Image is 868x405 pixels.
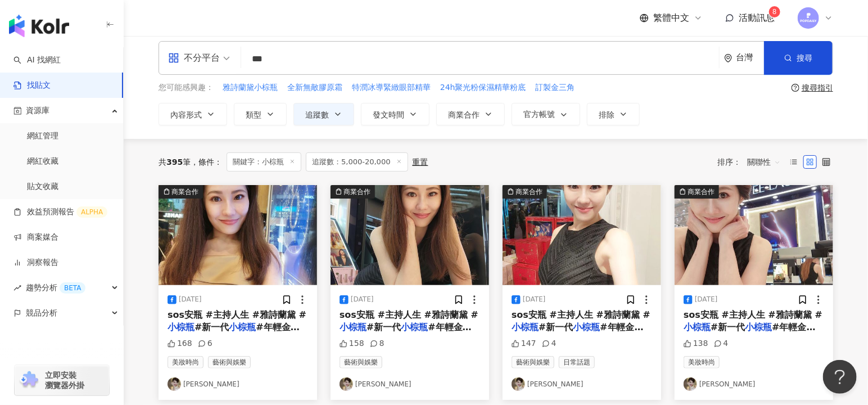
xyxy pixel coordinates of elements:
span: 商業合作 [448,110,480,119]
span: 條件 ： [191,157,222,166]
div: 商業合作 [171,186,198,197]
span: 追蹤數：5,000-20,000 [306,152,408,172]
span: sos安瓶 #主持人生 #雅詩蘭黛 # [340,309,478,320]
mark: 小棕瓶 [340,322,367,332]
div: post-image商業合作 [159,185,317,285]
span: 追蹤數 [305,110,329,119]
span: 趨勢分析 [26,275,85,300]
img: KOL Avatar [684,377,697,391]
img: KOL Avatar [340,377,353,391]
img: post-image [503,185,661,285]
a: 找貼文 [13,80,51,91]
img: images.png [798,7,819,29]
mark: 小棕瓶 [168,322,195,332]
button: 搜尋 [764,41,833,75]
div: 排序： [717,153,787,171]
span: 關聯性 [747,153,781,171]
span: 關鍵字：小棕瓶 [227,152,301,172]
span: appstore [168,52,179,64]
span: 訂製金三角 [536,82,575,93]
button: 24h聚光粉保濕精華粉底 [440,82,527,94]
span: 雅詩蘭黛小棕瓶 [223,82,278,93]
span: rise [13,284,21,292]
div: 搜尋指引 [802,83,833,92]
span: environment [724,54,733,62]
button: 官方帳號 [512,103,580,125]
a: KOL Avatar[PERSON_NAME] [168,377,308,391]
span: #新一代 [367,322,401,332]
div: 8 [370,338,385,349]
button: 特潤冰導緊緻眼部精華 [351,82,431,94]
div: post-image商業合作 [675,185,833,285]
a: 效益預測報告ALPHA [13,206,107,218]
span: sos安瓶 #主持人生 #雅詩蘭黛 # [168,309,306,320]
mark: 小棕瓶 [512,322,539,332]
span: 發文時間 [373,110,404,119]
img: logo [9,15,69,37]
div: 158 [340,338,364,349]
div: 商業合作 [688,186,715,197]
button: 雅詩蘭黛小棕瓶 [222,82,278,94]
span: 8 [772,8,777,16]
button: 追蹤數 [293,103,354,125]
div: 4 [714,338,729,349]
a: searchAI 找網紅 [13,55,61,66]
div: post-image商業合作 [503,185,661,285]
span: 排除 [599,110,614,119]
span: 藝術與娛樂 [208,356,251,368]
span: 類型 [246,110,261,119]
span: 活動訊息 [739,12,775,23]
span: 競品分析 [26,300,57,326]
sup: 8 [769,6,780,17]
img: post-image [331,185,489,285]
span: 立即安裝 瀏覽器外掛 [45,370,84,390]
div: 台灣 [736,53,764,62]
span: #新一代 [195,322,229,332]
img: post-image [675,185,833,285]
mark: 小棕瓶 [401,322,428,332]
div: 共 筆 [159,157,191,166]
a: 商案媒合 [13,232,58,243]
button: 類型 [234,103,287,125]
div: 168 [168,338,192,349]
div: 138 [684,338,708,349]
a: 網紅管理 [27,130,58,142]
mark: 小棕瓶 [745,322,772,332]
span: 藝術與娛樂 [340,356,382,368]
mark: 小棕瓶 [573,322,600,332]
span: sos安瓶 #主持人生 #雅詩蘭黛 # [512,309,650,320]
span: 內容形式 [170,110,202,119]
span: 特潤冰導緊緻眼部精華 [352,82,431,93]
button: 排除 [587,103,640,125]
div: 147 [512,338,536,349]
span: 美妝時尚 [168,356,204,368]
a: chrome extension立即安裝 瀏覽器外掛 [15,365,109,395]
span: #新一代 [711,322,745,332]
span: 藝術與娛樂 [512,356,554,368]
img: post-image [159,185,317,285]
button: 全新無敵膠原霜 [287,82,343,94]
div: 商業合作 [516,186,542,197]
div: post-image商業合作 [331,185,489,285]
mark: 小棕瓶 [684,322,711,332]
span: 日常話題 [559,356,595,368]
div: 商業合作 [343,186,370,197]
a: 網紅收藏 [27,156,58,167]
a: 洞察報告 [13,257,58,268]
div: [DATE] [695,295,718,304]
span: 繁體中文 [653,12,689,24]
button: 訂製金三角 [535,82,576,94]
a: KOL Avatar[PERSON_NAME] [684,377,824,391]
span: 395 [166,157,183,166]
span: 官方帳號 [523,110,555,119]
div: [DATE] [179,295,202,304]
span: sos安瓶 #主持人生 #雅詩蘭黛 # [684,309,822,320]
div: 不分平台 [168,49,220,67]
span: 您可能感興趣： [159,82,214,93]
div: [DATE] [351,295,374,304]
span: 全新無敵膠原霜 [287,82,342,93]
img: KOL Avatar [512,377,525,391]
div: 重置 [413,157,428,166]
div: BETA [60,282,85,294]
a: 貼文收藏 [27,181,58,192]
